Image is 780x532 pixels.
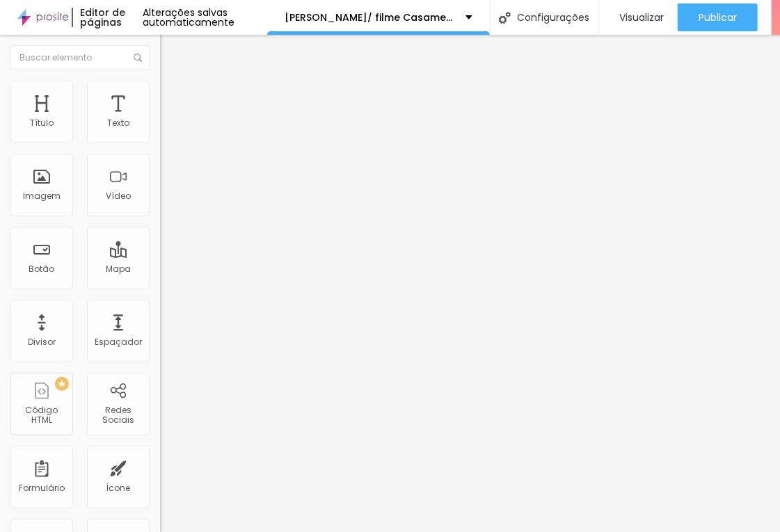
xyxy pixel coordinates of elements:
img: Ícone [134,54,142,62]
font: Texto [107,117,129,129]
font: Formulário [19,482,65,494]
font: Alterações salvas automaticamente [143,6,234,29]
font: Divisor [28,336,56,348]
font: Publicar [699,10,737,24]
font: Imagem [23,190,61,202]
font: Visualizar [619,10,664,24]
img: Ícone [499,12,511,24]
font: Código HTML [26,404,58,426]
font: Ícone [106,482,131,494]
font: Editor de páginas [80,6,125,29]
font: Configurações [518,10,590,24]
button: Visualizar [598,3,678,31]
font: Mapa [106,263,131,275]
button: Publicar [678,3,758,31]
font: Redes Sociais [102,404,134,426]
font: Botão [29,263,55,275]
font: Vídeo [106,190,131,202]
font: Título [30,117,54,129]
font: [PERSON_NAME]/ filme Casamento 13/12 [285,10,491,24]
input: Buscar elemento [10,45,150,70]
font: Espaçador [95,336,142,348]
